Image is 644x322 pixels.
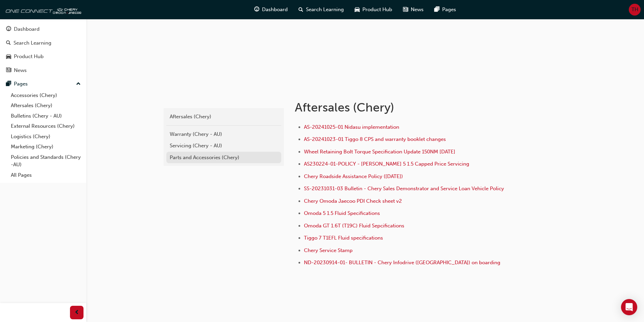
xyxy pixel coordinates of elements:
[166,140,281,152] a: Servicing (Chery - AU)
[3,64,84,77] a: News
[3,50,84,63] a: Product Hub
[306,6,344,14] span: Search Learning
[3,22,84,78] button: DashboardSearch LearningProduct HubNews
[355,5,360,14] span: car-icon
[8,121,84,131] a: External Resources (Chery)
[8,131,84,142] a: Logistics (Chery)
[411,6,424,14] span: News
[304,259,500,266] a: ND-20230914-01- BULLETIN - Chery Infodrive ([GEOGRAPHIC_DATA]) on boarding
[631,6,638,14] span: TH
[304,149,455,155] a: Wheel Retaining Bolt Torque Specification Update 150NM [DATE]
[262,6,288,14] span: Dashboard
[6,26,11,32] span: guage-icon
[3,3,81,16] img: oneconnect
[8,170,84,180] a: All Pages
[362,6,392,14] span: Product Hub
[304,161,469,167] a: AS230224-01-POLICY - [PERSON_NAME] 5 1.5 Capped Price Servicing
[14,80,28,88] div: Pages
[304,235,383,241] a: Tiggo 7 T1EFL Fluid specifications
[14,25,40,33] div: Dashboard
[14,39,51,47] div: Search Learning
[442,6,456,14] span: Pages
[249,3,293,17] a: guage-iconDashboard
[8,90,84,101] a: Accessories (Chery)
[6,68,11,74] span: news-icon
[629,4,641,16] button: TH
[304,223,404,229] a: Omoda GT 1.6T (T19C) Fluid Sepcifications
[304,210,380,216] a: Omoda 5 1.5 Fluid Specifications
[76,80,81,89] span: up-icon
[304,136,446,142] a: AS-20241023-01 Tiggo 8 CPS and warranty booklet changes
[3,23,84,35] a: Dashboard
[166,111,281,123] a: Aftersales (Chery)
[170,154,278,162] div: Parts and Accessories (Chery)
[14,53,44,60] div: Product Hub
[299,5,303,14] span: search-icon
[14,67,27,74] div: News
[170,113,278,121] div: Aftersales (Chery)
[74,308,79,317] span: prev-icon
[166,152,281,164] a: Parts and Accessories (Chery)
[304,198,402,204] a: Chery Omoda Jaecoo PDI Check sheet v2
[3,37,84,49] a: Search Learning
[6,81,11,87] span: pages-icon
[3,78,84,90] button: Pages
[621,299,637,315] div: Open Intercom Messenger
[304,247,353,253] a: Chery Service Stamp
[254,5,259,14] span: guage-icon
[166,128,281,140] a: Warranty (Chery - AU)
[349,3,398,17] a: car-iconProduct Hub
[8,111,84,121] a: Bulletins (Chery - AU)
[295,100,517,115] h1: Aftersales (Chery)
[8,100,84,111] a: Aftersales (Chery)
[304,185,504,192] a: SS-20231031-03 Bulletin - Chery Sales Demonstrator and Service Loan Vehicle Policy
[429,3,461,17] a: pages-iconPages
[6,54,11,60] span: car-icon
[403,5,408,14] span: news-icon
[170,142,278,150] div: Servicing (Chery - AU)
[398,3,429,17] a: news-iconNews
[170,130,278,138] div: Warranty (Chery - AU)
[434,5,439,14] span: pages-icon
[6,40,11,46] span: search-icon
[304,124,399,130] a: AS-20241025-01 Nidasu implementation
[8,142,84,152] a: Marketing (Chery)
[8,152,84,170] a: Policies and Standards (Chery -AU)
[293,3,349,17] a: search-iconSearch Learning
[304,173,403,179] a: Chery Roadside Assistance Policy ([DATE])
